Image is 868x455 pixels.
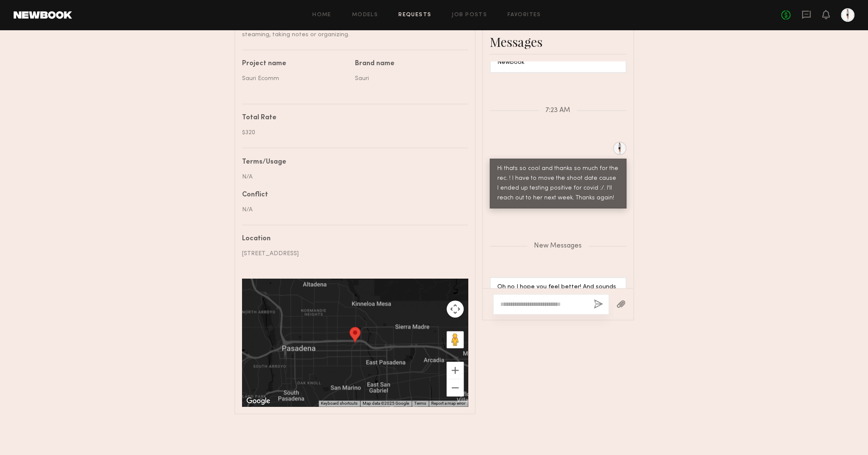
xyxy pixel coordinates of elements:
[321,400,358,406] button: Keyboard shortcuts
[497,282,619,302] div: Oh no I hope you feel better! And sounds good xx
[352,12,378,18] a: Models
[242,249,461,258] div: [STREET_ADDRESS]
[242,128,461,137] div: $320
[242,60,349,67] div: Project name
[490,33,626,50] div: Messages
[414,401,426,406] a: Terms
[242,205,461,214] div: N/A
[497,164,619,203] div: Hi thats so cool and thanks so much for the rec. ! I have to move the shoot date cause I ended up...
[242,159,461,166] div: Terms/Usage
[452,12,487,18] a: Job Posts
[447,362,464,379] button: Zoom in
[447,300,464,317] button: Map camera controls
[508,12,541,18] a: Favorites
[242,236,461,242] div: Location
[355,74,461,83] div: Sauri
[534,242,582,250] span: New Messages
[242,192,461,199] div: Conflict
[312,12,332,18] a: Home
[242,173,461,181] div: N/A
[242,74,349,83] div: Sauri Ecomm
[363,401,409,406] span: Map data ©2025 Google
[244,395,272,406] img: Google
[398,12,431,18] a: Requests
[447,379,464,396] button: Zoom out
[447,331,464,348] button: Drag Pegman onto the map to open Street View
[355,60,461,67] div: Brand name
[431,401,465,406] a: Report a map error
[244,395,272,406] a: Open this area in Google Maps (opens a new window)
[545,107,570,114] span: 7:23 AM
[242,115,461,121] div: Total Rate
